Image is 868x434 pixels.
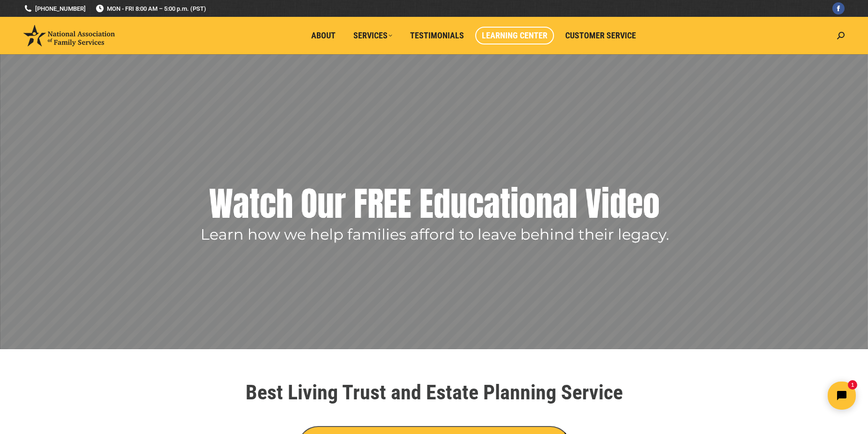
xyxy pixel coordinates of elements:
[23,4,86,13] a: [PHONE_NUMBER]
[475,27,554,44] a: Learning Center
[482,30,547,41] span: Learning Center
[832,2,845,15] a: Facebook page opens in new window
[703,374,864,418] iframe: Tidio Chat
[201,228,669,242] rs-layer: Learn how we help families afford to leave behind their legacy.
[311,30,336,41] span: About
[559,27,643,44] a: Customer Service
[565,30,636,41] span: Customer Service
[23,25,115,46] img: National Association of Family Services
[95,4,206,13] span: MON - FRI 8:00 AM – 5:00 p.m. (PST)
[209,180,660,227] rs-layer: Watch Our FREE Educational Video
[410,30,464,41] span: Testimonials
[404,27,471,44] a: Testimonials
[353,30,392,41] span: Services
[305,27,342,44] a: About
[172,382,696,403] h1: Best Living Trust and Estate Planning Service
